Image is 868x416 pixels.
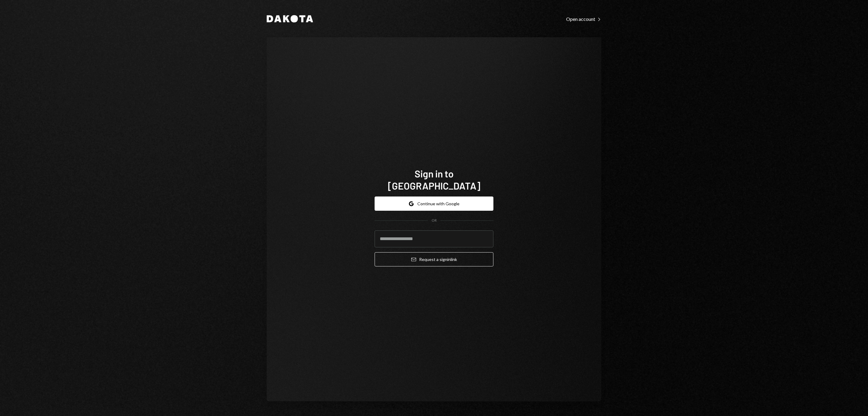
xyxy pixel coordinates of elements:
[375,252,493,266] button: Request a signinlink
[566,16,601,22] div: Open account
[432,218,437,223] div: OR
[375,167,493,192] h1: Sign in to [GEOGRAPHIC_DATA]
[566,15,601,22] a: Open account
[375,196,493,211] button: Continue with Google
